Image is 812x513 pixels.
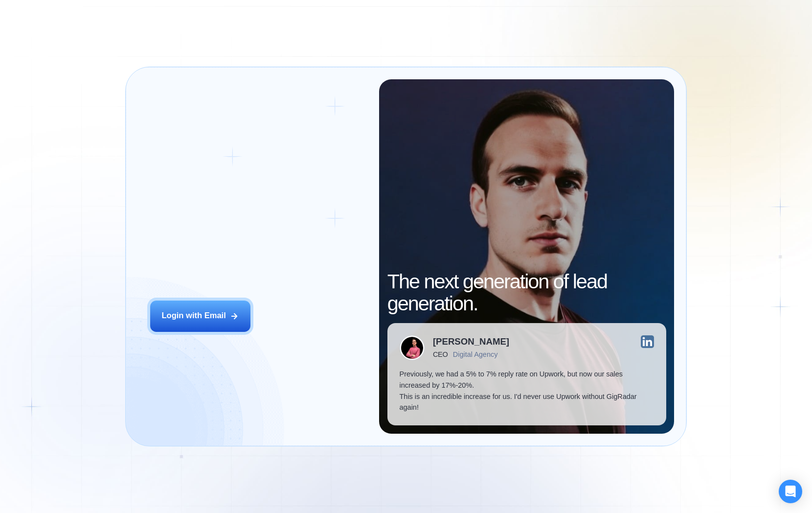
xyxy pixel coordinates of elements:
div: Login with Email [161,310,226,322]
button: Login with Email [150,301,250,332]
h2: The next generation of lead generation. [387,270,666,315]
p: Previously, we had a 5% to 7% reply rate on Upwork, but now our sales increased by 17%-20%. This ... [400,369,654,413]
div: [PERSON_NAME] [433,337,509,347]
div: Open Intercom Messenger [779,480,802,503]
div: Digital Agency [453,350,498,359]
div: CEO [433,350,448,359]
